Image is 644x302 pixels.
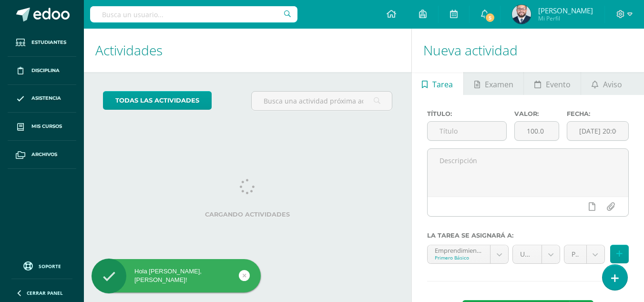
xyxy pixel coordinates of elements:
[31,123,62,130] span: Mis cursos
[538,14,593,22] span: Mi Perfil
[514,110,559,117] label: Valor:
[252,92,391,110] input: Busca una actividad próxima aquí...
[564,245,604,263] a: Parcial (10.0%)
[428,245,509,263] a: Emprendimiento para la Productividad 'E'Primero Básico
[8,29,76,57] a: Estudiantes
[512,5,531,24] img: 6a2ad2c6c0b72cf555804368074c1b95.png
[581,72,632,95] a: Aviso
[31,67,60,74] span: Disciplina
[90,6,297,22] input: Busca un usuario...
[423,29,633,72] h1: Nueva actividad
[95,29,400,72] h1: Actividades
[435,254,483,261] div: Primero Básico
[567,110,629,117] label: Fecha:
[31,94,61,102] span: Asistencia
[538,6,593,15] span: [PERSON_NAME]
[11,259,72,272] a: Soporte
[92,267,261,284] div: Hola [PERSON_NAME], [PERSON_NAME]!
[31,151,57,158] span: Archivos
[8,57,76,85] a: Disciplina
[8,85,76,113] a: Asistencia
[39,263,61,270] span: Soporte
[412,72,463,95] a: Tarea
[27,290,63,296] span: Cerrar panel
[485,12,495,23] span: 5
[485,73,513,96] span: Examen
[520,245,534,263] span: Unidad 4
[515,122,559,140] input: Puntos máximos
[435,245,483,254] div: Emprendimiento para la Productividad 'E'
[103,211,392,218] label: Cargando actividades
[8,113,76,141] a: Mis cursos
[572,245,579,263] span: Parcial (10.0%)
[546,73,571,96] span: Evento
[432,73,453,96] span: Tarea
[8,141,76,169] a: Archivos
[31,39,66,46] span: Estudiantes
[524,72,581,95] a: Evento
[464,72,523,95] a: Examen
[427,110,507,117] label: Título:
[603,73,622,96] span: Aviso
[103,91,212,110] a: todas las Actividades
[513,245,560,263] a: Unidad 4
[428,122,506,140] input: Título
[567,122,628,140] input: Fecha de entrega
[427,232,629,239] label: La tarea se asignará a:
